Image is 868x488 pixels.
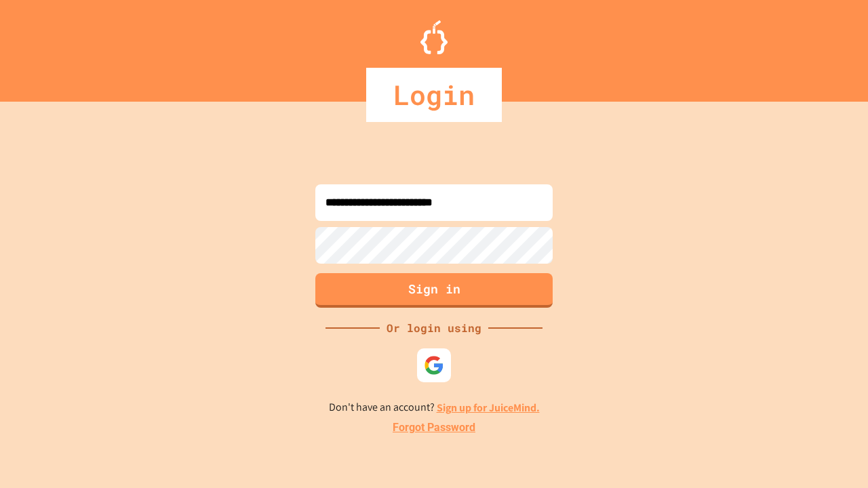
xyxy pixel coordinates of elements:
button: Sign in [315,273,553,308]
iframe: chat widget [811,434,854,474]
p: Don't have an account? [329,399,540,416]
a: Sign up for JuiceMind. [437,401,540,415]
div: Login [366,68,502,122]
div: Or login using [380,320,488,336]
iframe: chat widget [755,375,854,432]
img: Logo.svg [420,20,448,54]
a: Forgot Password [393,420,475,436]
img: google-icon.svg [424,355,444,375]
